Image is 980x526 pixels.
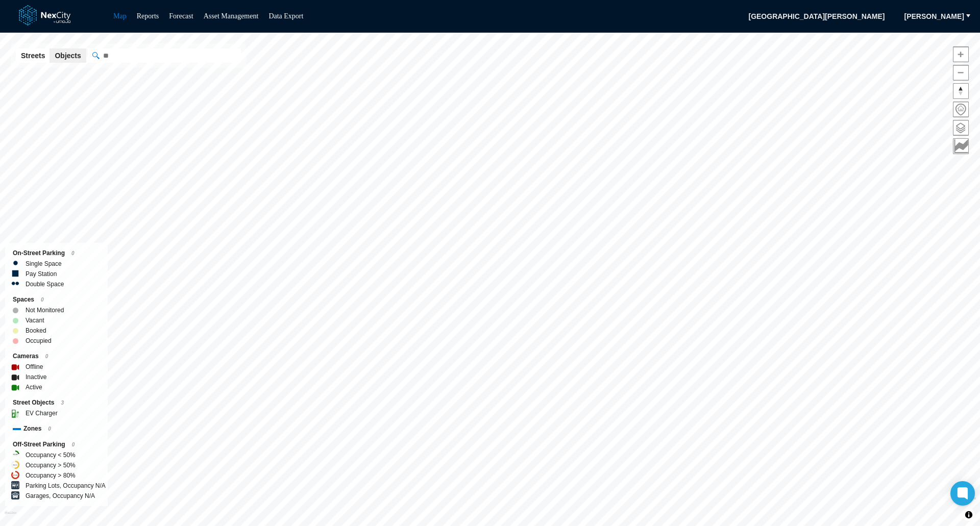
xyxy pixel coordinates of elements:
span: Zoom out [953,65,968,80]
span: [PERSON_NAME] [904,11,964,21]
a: Map [113,12,127,20]
label: Double Space [26,279,64,289]
span: 0 [41,297,44,303]
span: Toggle attribution [966,509,972,520]
button: Toggle attribution [963,509,975,521]
label: Booked [26,325,46,336]
div: Street Objects [13,397,100,408]
button: [PERSON_NAME] [898,8,971,24]
label: Single Space [26,259,62,269]
label: Parking Lots, Occupancy N/A [26,481,106,491]
button: Objects [50,48,86,63]
label: Pay Station [26,269,57,279]
a: Data Export [268,12,303,20]
button: Streets [16,48,50,63]
label: EV Charger [26,408,58,418]
button: Layers management [953,120,969,136]
label: Vacant [26,315,44,325]
label: Not Monitored [26,305,64,315]
div: Spaces [13,294,100,305]
button: Key metrics [953,138,969,154]
label: Offline [26,362,43,372]
span: 0 [72,442,75,447]
div: Off-Street Parking [13,439,100,450]
span: 0 [71,251,75,256]
label: Occupancy > 80% [26,470,76,481]
span: 0 [45,354,48,359]
button: Home [953,102,969,117]
button: Zoom in [953,46,969,62]
a: Forecast [169,12,193,20]
label: Active [26,382,42,392]
label: Occupancy > 50% [26,460,76,470]
label: Occupied [26,336,52,346]
span: Objects [55,51,81,61]
button: Zoom out [953,65,969,81]
div: Zones [13,423,100,434]
a: Mapbox homepage [5,511,16,523]
div: Cameras [13,351,100,362]
span: 0 [48,426,51,432]
span: [GEOGRAPHIC_DATA][PERSON_NAME] [742,8,891,24]
span: 3 [61,400,64,406]
button: Reset bearing to north [953,83,969,99]
a: Asset Management [204,12,259,20]
label: Garages, Occupancy N/A [26,491,95,501]
span: Streets [21,51,45,61]
label: Occupancy < 50% [26,450,76,460]
div: On-Street Parking [13,248,100,259]
span: Zoom in [953,47,968,62]
span: Reset bearing to north [953,84,968,98]
a: Reports [137,12,159,20]
label: Inactive [26,372,46,382]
